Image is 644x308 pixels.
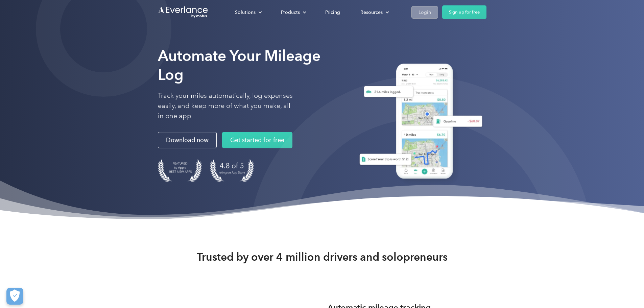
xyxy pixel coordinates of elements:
[228,6,267,18] div: Solutions
[158,6,209,19] a: Go to homepage
[158,132,217,148] a: Download now
[419,8,431,17] div: Login
[158,91,293,121] p: Track your miles automatically, log expenses easily, and keep more of what you make, all in one app
[318,6,347,18] a: Pricing
[197,250,448,264] strong: Trusted by over 4 million drivers and solopreneurs
[274,6,312,18] div: Products
[210,159,254,182] img: 4.9 out of 5 stars on the app store
[360,8,383,17] div: Resources
[158,159,202,182] img: Badge for Featured by Apple Best New Apps
[442,5,486,19] a: Sign up for free
[354,6,395,18] div: Resources
[325,8,340,17] div: Pricing
[351,58,486,187] img: Everlance, mileage tracker app, expense tracking app
[158,47,320,84] strong: Automate Your Mileage Log
[6,288,23,305] button: Cookies Settings
[281,8,300,17] div: Products
[222,132,292,148] a: Get started for free
[411,6,438,19] a: Login
[235,8,256,17] div: Solutions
